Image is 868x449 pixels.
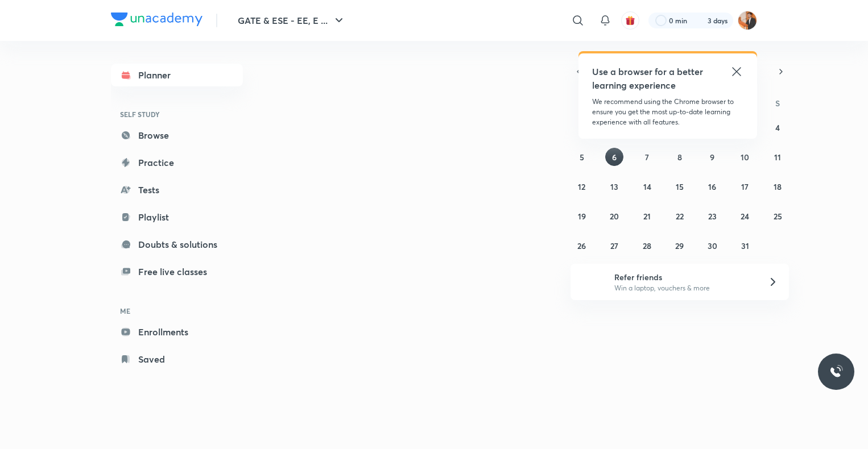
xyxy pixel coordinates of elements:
[708,181,716,192] abbr: October 16, 2025
[111,233,243,256] a: Doubts & solutions
[768,207,787,225] button: October 25, 2025
[643,240,651,251] abbr: October 28, 2025
[605,207,623,225] button: October 20, 2025
[829,365,843,379] img: ttu
[671,148,689,166] button: October 8, 2025
[703,148,721,166] button: October 9, 2025
[612,152,617,163] abbr: October 6, 2025
[768,177,787,196] button: October 18, 2025
[677,152,682,163] abbr: October 8, 2025
[738,11,757,30] img: Ayush sagitra
[643,181,651,192] abbr: October 14, 2025
[111,321,243,343] a: Enrollments
[775,98,780,109] abbr: Saturday
[573,236,591,255] button: October 26, 2025
[741,211,749,222] abbr: October 24, 2025
[775,122,780,133] abbr: October 4, 2025
[610,211,619,222] abbr: October 20, 2025
[610,240,618,251] abbr: October 27, 2025
[736,148,754,166] button: October 10, 2025
[768,118,787,136] button: October 4, 2025
[111,206,243,228] a: Playlist
[736,177,754,196] button: October 17, 2025
[703,236,721,255] button: October 30, 2025
[638,236,656,255] button: October 28, 2025
[741,152,749,163] abbr: October 10, 2025
[645,152,649,163] abbr: October 7, 2025
[675,240,684,251] abbr: October 29, 2025
[111,64,243,86] a: Planner
[768,148,787,166] button: October 11, 2025
[577,240,586,251] abbr: October 26, 2025
[605,177,623,196] button: October 13, 2025
[610,181,618,192] abbr: October 13, 2025
[625,15,635,26] img: avatar
[605,236,623,255] button: October 27, 2025
[638,207,656,225] button: October 21, 2025
[231,9,353,32] button: GATE & ESE - EE, E ...
[703,177,721,196] button: October 16, 2025
[774,181,782,192] abbr: October 18, 2025
[111,178,243,201] a: Tests
[578,181,585,192] abbr: October 12, 2025
[741,240,749,251] abbr: October 31, 2025
[111,105,243,124] h6: SELF STUDY
[694,15,705,26] img: streak
[573,207,591,225] button: October 19, 2025
[643,211,651,222] abbr: October 21, 2025
[605,148,623,166] button: October 6, 2025
[111,348,243,371] a: Saved
[774,152,781,163] abbr: October 11, 2025
[621,11,639,30] button: avatar
[111,13,202,26] img: Company Logo
[592,65,705,92] h5: Use a browser for a better learning experience
[708,240,717,251] abbr: October 30, 2025
[671,236,689,255] button: October 29, 2025
[580,152,584,163] abbr: October 5, 2025
[111,151,243,174] a: Practice
[774,211,782,222] abbr: October 25, 2025
[111,301,243,321] h6: ME
[710,152,714,163] abbr: October 9, 2025
[638,148,656,166] button: October 7, 2025
[638,177,656,196] button: October 14, 2025
[703,207,721,225] button: October 23, 2025
[111,260,243,283] a: Free live classes
[580,271,602,293] img: referral
[741,181,749,192] abbr: October 17, 2025
[708,211,717,222] abbr: October 23, 2025
[676,181,684,192] abbr: October 15, 2025
[736,236,754,255] button: October 31, 2025
[578,211,586,222] abbr: October 19, 2025
[111,13,202,29] a: Company Logo
[614,283,754,293] p: Win a laptop, vouchers & more
[671,207,689,225] button: October 22, 2025
[676,211,684,222] abbr: October 22, 2025
[736,207,754,225] button: October 24, 2025
[573,177,591,196] button: October 12, 2025
[111,124,243,147] a: Browse
[573,148,591,166] button: October 5, 2025
[671,177,689,196] button: October 15, 2025
[592,97,743,127] p: We recommend using the Chrome browser to ensure you get the most up-to-date learning experience w...
[614,271,754,283] h6: Refer friends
